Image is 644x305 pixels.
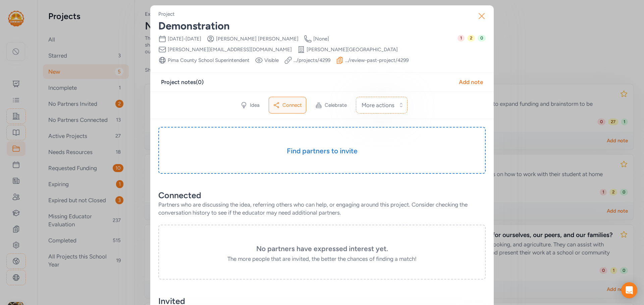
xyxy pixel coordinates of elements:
[458,35,465,42] span: 1
[264,57,279,64] span: Visible
[293,57,330,64] a: .../projects/4299
[216,35,299,42] span: [PERSON_NAME] [PERSON_NAME]
[313,35,329,42] span: [None]
[168,57,250,64] div: Pima County School Superintendent
[175,255,469,263] div: The more people that are invited, the better the chances of finding a match!
[175,146,469,156] h3: Find partners to invite
[158,11,175,17] div: Project
[467,35,475,42] span: 2
[478,35,486,42] span: 0
[250,102,260,108] span: Idea
[325,102,347,108] span: Celebrate
[168,35,201,42] span: [DATE] - [DATE]
[459,78,483,86] div: Add note
[168,46,292,53] span: [PERSON_NAME][EMAIL_ADDRESS][DOMAIN_NAME]
[158,190,486,201] div: Connected
[282,102,302,108] span: Connect
[307,46,398,53] span: [PERSON_NAME][GEOGRAPHIC_DATA]
[621,282,637,298] div: Open Intercom Messenger
[161,78,204,86] div: Project notes ( 0 )
[356,97,408,113] button: More actions
[158,20,486,32] div: Demonstration
[362,101,394,109] span: More actions
[158,201,486,217] div: Partners who are discussing the idea, referring others who can help, or engaging around this proj...
[175,244,469,253] h3: No partners have expressed interest yet.
[345,57,409,64] a: .../review-past-project/4299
